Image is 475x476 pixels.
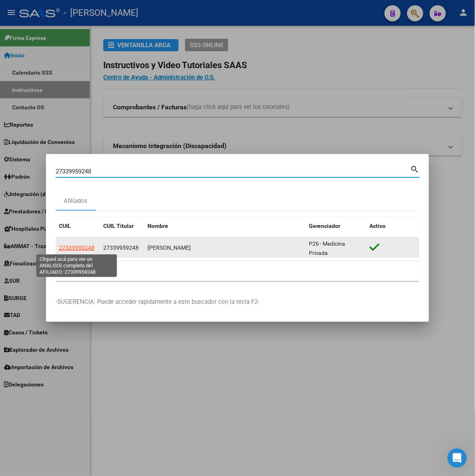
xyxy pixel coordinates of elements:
iframe: Intercom live chat [448,449,467,468]
datatable-header-cell: Activo [367,217,419,235]
div: Afiliados [64,196,88,206]
div: 1 total [56,261,419,281]
datatable-header-cell: Gerenciador [306,217,367,235]
p: -SUGERENCIA: Puede acceder rapidamente a este buscador con la tecla F2- [56,297,419,307]
span: P26 - Medicina Privada [309,240,346,256]
datatable-header-cell: CUIL [56,217,100,235]
datatable-header-cell: CUIL Titular [100,217,144,235]
div: [PERSON_NAME] [148,243,302,253]
span: Activo [370,223,386,229]
span: CUIL Titular [103,223,134,229]
span: 27339959248 [103,244,139,251]
span: CUIL [59,223,71,229]
span: 27339959248 [59,244,94,251]
mat-icon: search [410,164,420,173]
datatable-header-cell: Nombre [144,217,306,235]
span: Nombre [148,223,168,229]
span: Gerenciador [309,223,341,229]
